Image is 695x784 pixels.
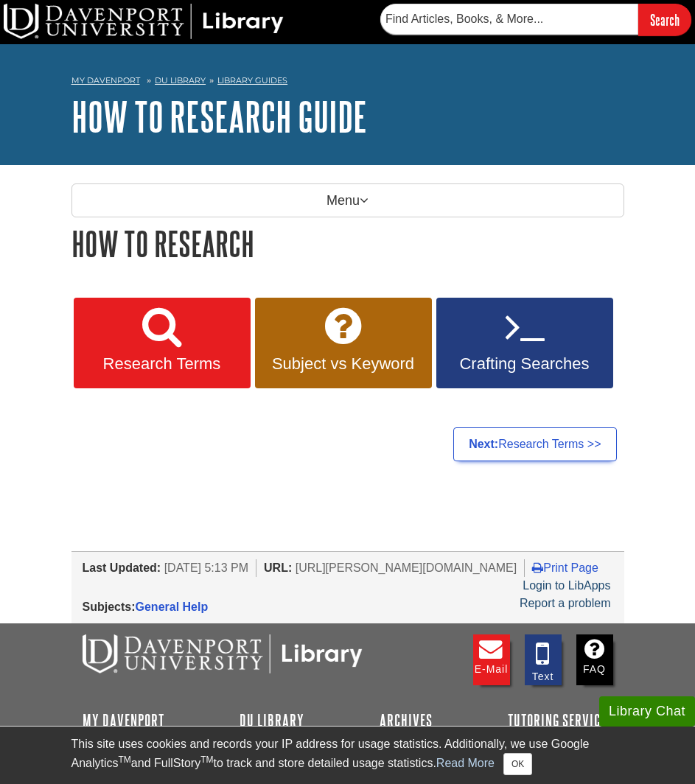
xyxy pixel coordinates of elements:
[380,712,433,729] a: Archives
[532,561,598,574] a: Print Page
[638,4,691,35] input: Search
[83,634,363,673] img: DU Libraries
[71,71,624,94] nav: breadcrumb
[576,634,613,685] a: FAQ
[473,634,510,685] a: E-mail
[532,561,543,573] i: Print Page
[599,696,695,727] button: Library Chat
[255,298,432,389] a: Subject vs Keyword
[4,4,284,39] img: DU Library
[525,634,562,685] a: Text
[71,225,624,262] h1: How to Research
[155,75,206,85] a: DU Library
[71,94,367,139] a: How to Research Guide
[503,753,532,775] button: Close
[83,601,136,613] span: Subjects:
[453,427,616,461] a: Next:Research Terms >>
[296,561,517,574] span: [URL][PERSON_NAME][DOMAIN_NAME]
[83,712,164,729] a: My Davenport
[71,74,140,87] a: My Davenport
[164,561,248,574] span: [DATE] 5:13 PM
[264,561,292,574] span: URL:
[136,601,209,613] a: General Help
[266,354,421,374] span: Subject vs Keyword
[520,597,611,609] a: Report a problem
[508,712,613,729] a: Tutoring Services
[436,757,495,769] a: Read More
[447,354,602,374] span: Crafting Searches
[240,712,304,729] a: DU Library
[469,438,498,450] strong: Next:
[119,755,131,765] sup: TM
[71,183,624,217] p: Menu
[523,579,610,592] a: Login to LibApps
[74,298,251,389] a: Research Terms
[217,75,287,85] a: Library Guides
[83,561,161,574] span: Last Updated:
[436,298,613,389] a: Crafting Searches
[380,4,638,35] input: Find Articles, Books, & More...
[380,4,691,35] form: Searches DU Library's articles, books, and more
[200,755,213,765] sup: TM
[71,735,624,775] div: This site uses cookies and records your IP address for usage statistics. Additionally, we use Goo...
[85,354,240,374] span: Research Terms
